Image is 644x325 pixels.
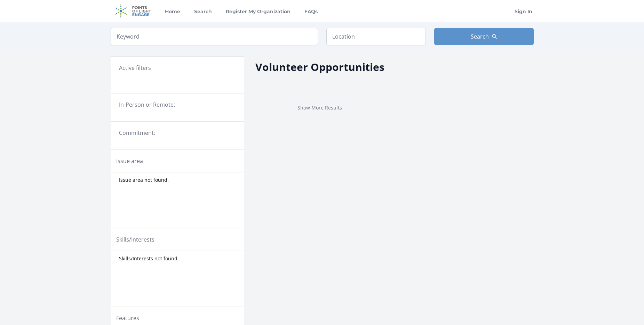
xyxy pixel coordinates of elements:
[297,104,342,111] a: Show More Results
[255,59,384,75] h2: Volunteer Opportunities
[326,28,426,45] input: Location
[119,100,236,109] legend: In-Person or Remote:
[119,177,169,184] span: Issue area not found.
[434,28,534,45] button: Search
[471,32,489,41] span: Search
[119,129,236,137] legend: Commitment:
[116,314,139,322] legend: Features
[111,28,318,45] input: Keyword
[116,235,154,244] legend: Skills/Interests
[116,157,143,165] legend: Issue area
[119,64,151,72] h3: Active filters
[119,255,179,262] span: Skills/Interests not found.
